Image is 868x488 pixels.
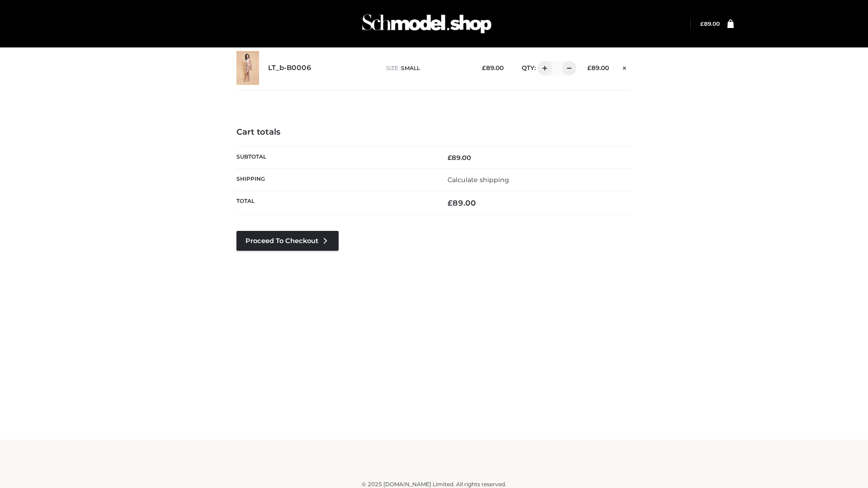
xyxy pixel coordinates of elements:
span: £ [700,20,704,27]
a: LT_b-B0006 [268,64,311,72]
bdi: 89.00 [482,64,504,71]
a: Remove this item [618,61,632,73]
bdi: 89.00 [587,64,609,71]
span: £ [587,64,591,71]
p: size : [386,64,468,72]
span: SMALL [401,65,420,71]
span: £ [448,198,453,207]
bdi: 89.00 [700,20,720,27]
bdi: 89.00 [448,198,476,207]
th: Shipping [236,169,434,191]
span: £ [482,64,486,71]
span: £ [448,154,452,162]
bdi: 89.00 [448,154,471,162]
a: Proceed to Checkout [236,231,339,251]
div: QTY: [513,61,573,75]
h4: Cart totals [236,127,632,137]
a: £89.00 [700,20,720,27]
img: Schmodel Admin 964 [359,6,495,42]
a: Calculate shipping [448,176,509,184]
th: Total [236,191,434,215]
th: Subtotal [236,146,434,169]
